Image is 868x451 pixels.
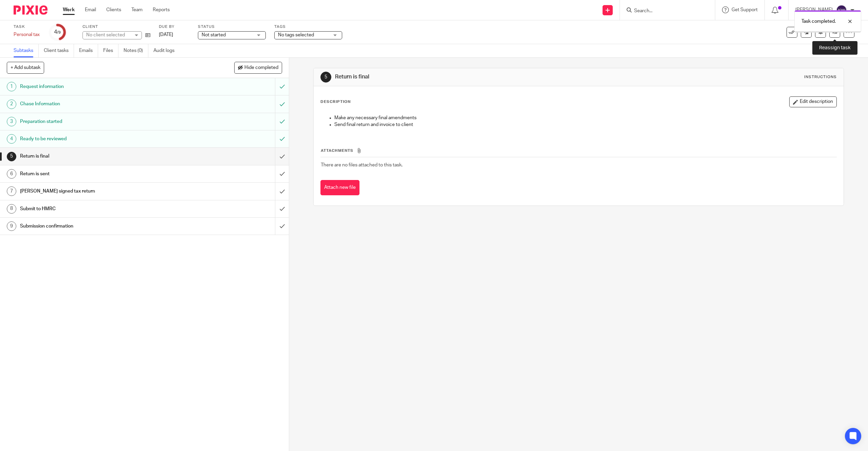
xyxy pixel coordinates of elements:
[20,99,186,109] h1: Chase Information
[335,73,593,80] h1: Return is final
[14,31,41,38] div: Personal tax
[20,204,186,214] h1: Submit to HMRC
[14,44,39,57] a: Subtasks
[244,65,278,71] span: Hide completed
[79,44,98,57] a: Emails
[7,221,16,231] div: 9
[321,163,403,167] span: There are no files attached to this task.
[86,32,130,38] div: No client selected
[7,117,16,126] div: 3
[106,6,121,13] a: Clients
[274,24,342,30] label: Tags
[7,82,16,91] div: 1
[20,151,186,161] h1: Return is final
[159,32,173,37] span: [DATE]
[234,62,282,73] button: Hide completed
[14,24,41,30] label: Task
[7,62,44,73] button: + Add subtask
[20,134,186,144] h1: Ready to be reviewed
[801,18,836,25] p: Task completed.
[198,24,266,30] label: Status
[20,116,186,127] h1: Preparation started
[131,6,143,13] a: Team
[278,33,314,37] span: No tags selected
[103,44,118,57] a: Files
[320,72,331,83] div: 5
[44,44,74,57] a: Client tasks
[20,221,186,231] h1: Submission confirmation
[82,24,150,30] label: Client
[159,24,189,30] label: Due by
[804,74,837,80] div: Instructions
[14,5,48,15] img: Pixie
[320,180,359,195] button: Attach new file
[153,44,180,57] a: Audit logs
[334,121,836,128] p: Send final return and invoice to client
[202,33,226,37] span: Not started
[57,31,61,34] small: /9
[20,186,186,196] h1: [PERSON_NAME] signed tax return
[124,44,148,57] a: Notes (0)
[7,169,16,179] div: 6
[320,99,351,105] p: Description
[20,82,186,92] h1: Request information
[54,28,61,36] div: 4
[63,6,75,13] a: Work
[20,169,186,179] h1: Return is sent
[7,152,16,161] div: 5
[7,100,16,109] div: 2
[789,96,837,107] button: Edit description
[7,134,16,144] div: 4
[836,5,847,16] img: svg%3E
[7,204,16,214] div: 8
[7,186,16,196] div: 7
[321,149,353,152] span: Attachments
[153,6,170,13] a: Reports
[334,114,836,121] p: Make any necessary final amendments
[85,6,96,13] a: Email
